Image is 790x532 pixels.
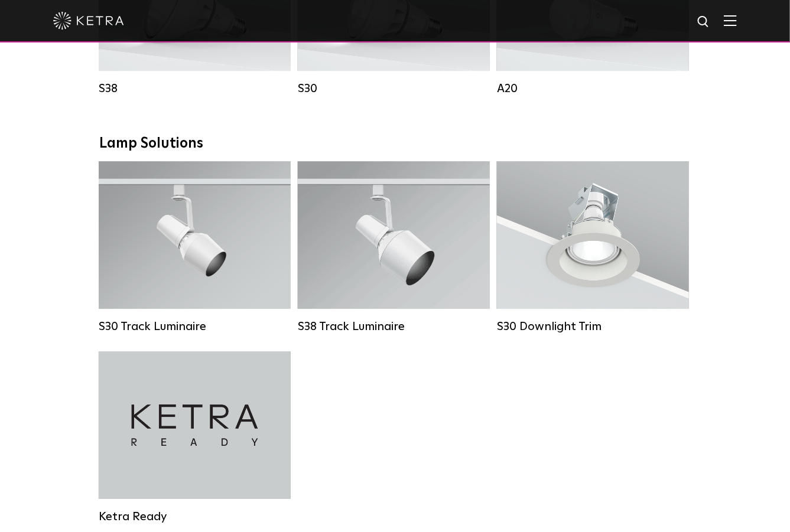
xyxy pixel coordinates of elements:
img: ketra-logo-2019-white [53,12,124,30]
div: S38 [99,81,291,96]
div: Lamp Solutions [100,135,691,152]
a: Ketra Ready Ketra Ready [99,351,291,524]
img: search icon [697,15,711,30]
div: Ketra Ready [99,510,291,524]
div: S38 Track Luminaire [298,319,490,334]
a: S38 Track Luminaire Lumen Output:1100Colors:White / BlackBeam Angles:10° / 25° / 40° / 60°Wattage... [298,161,490,334]
div: S30 Downlight Trim [497,319,689,334]
img: Hamburger%20Nav.svg [724,15,737,26]
div: S30 Track Luminaire [99,319,291,334]
a: S30 Track Luminaire Lumen Output:1100Colors:White / BlackBeam Angles:15° / 25° / 40° / 60° / 90°W... [99,161,291,334]
div: A20 [497,81,689,96]
div: S30 [298,81,490,96]
a: S30 Downlight Trim S30 Downlight Trim [497,161,689,334]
